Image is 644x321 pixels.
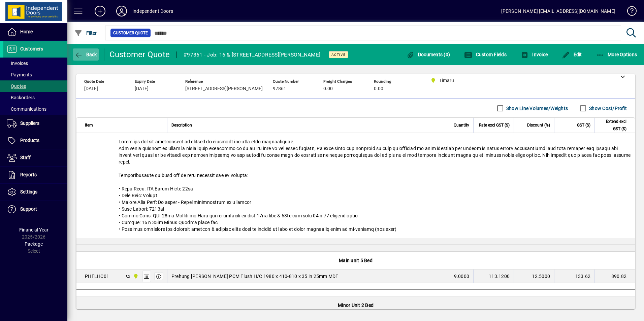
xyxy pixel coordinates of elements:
button: Filter [73,27,99,39]
span: [DATE] [84,86,98,92]
span: Active [331,52,346,57]
div: Main unit 5 Bed [76,252,635,269]
button: More Options [594,48,639,61]
a: Invoices [3,58,67,69]
div: Customer Quote [109,49,170,60]
button: Edit [560,48,584,61]
a: Home [3,24,67,40]
a: Staff [3,149,67,166]
button: Back [73,48,99,61]
span: Invoices [7,61,28,66]
button: Profile [111,5,132,17]
span: Extend excl GST ($) [599,118,626,133]
span: Back [74,52,97,57]
span: GST ($) [577,121,590,129]
span: Documents (0) [406,52,450,57]
button: Documents (0) [405,48,452,61]
span: More Options [596,52,637,57]
td: 133.62 [554,270,594,283]
span: Filter [74,30,97,36]
span: Discount (%) [527,121,550,129]
label: Show Line Volumes/Weights [505,105,568,112]
span: Settings [20,189,37,194]
td: 12.5000 [514,270,554,283]
div: Independent Doors [132,6,173,16]
a: Reports [3,167,67,183]
button: Invoice [519,48,549,61]
span: 0.00 [323,86,333,92]
button: Add [89,5,111,17]
span: Home [20,29,33,34]
span: Customer Quote [113,30,148,36]
a: Knowledge Base [622,1,636,23]
span: Prehung [PERSON_NAME] PCM Flush H/C 1980 x 410-810 x 35 in 25mm MDF [171,273,339,280]
label: Show Cost/Profit [588,105,627,112]
span: Reports [20,172,37,177]
span: Timaru [131,273,139,280]
span: Invoice [521,52,548,57]
span: Edit [562,52,582,57]
span: Quantity [454,121,469,129]
div: PHFLHC01 [85,273,109,280]
span: Products [20,138,39,143]
div: Minor Unit 2 Bed [76,296,635,314]
div: [PERSON_NAME] [EMAIL_ADDRESS][DOMAIN_NAME] [501,6,615,16]
span: [STREET_ADDRESS][PERSON_NAME] [185,86,263,92]
span: Package [25,241,43,247]
div: 113.1200 [478,273,510,280]
a: Quotes [3,80,67,92]
a: Support [3,201,67,218]
a: Backorders [3,92,67,103]
button: Custom Fields [462,48,508,61]
span: Custom Fields [464,52,507,57]
span: Backorders [7,95,35,100]
a: Settings [3,184,67,201]
span: Staff [20,155,31,160]
span: Rate excl GST ($) [479,121,510,129]
span: Support [20,206,37,212]
span: 0.00 [374,86,383,92]
span: Item [85,121,93,129]
span: [DATE] [135,86,149,92]
td: 890.82 [594,270,635,283]
a: Suppliers [3,115,67,132]
span: 97861 [273,86,286,92]
a: Payments [3,69,67,80]
a: Products [3,132,67,149]
app-page-header-button: Back [67,48,104,61]
span: Quotes [7,83,26,89]
div: #97861 - Job: 16 & [STREET_ADDRESS][PERSON_NAME] [184,49,320,60]
span: Financial Year [19,227,49,233]
span: Description [171,121,192,129]
a: Communications [3,103,67,115]
span: Customers [20,46,43,51]
span: 9.0000 [454,273,470,280]
span: Communications [7,106,46,112]
span: Payments [7,72,32,77]
div: Lorem ips dol sit ametconsect ad elitsed do eiusmodt inc utla etdo magnaaliquae. Adm venia quisno... [76,133,635,238]
span: Suppliers [20,120,39,126]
